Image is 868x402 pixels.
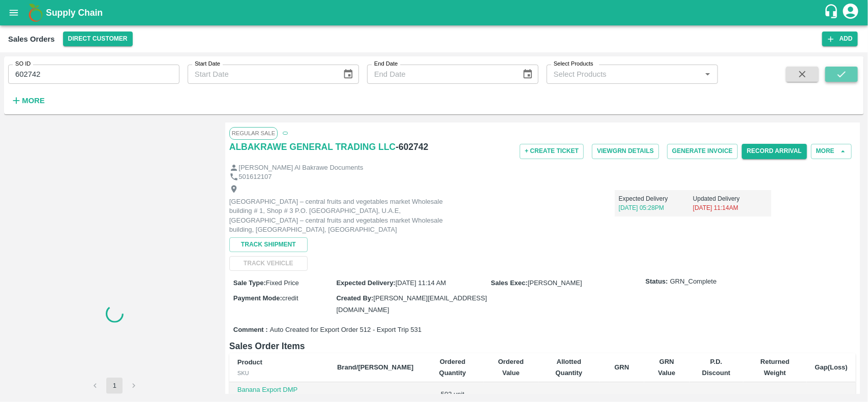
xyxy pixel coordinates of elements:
p: [DATE] 05:28PM [619,203,693,212]
h6: Sales Order Items [229,339,856,353]
button: Open [701,68,714,81]
div: account of current user [842,2,860,23]
span: [DATE] 11:14 AM [396,279,446,287]
b: Ordered Quantity [439,358,466,377]
p: Expected Delivery [619,194,693,203]
label: Sale Type : [233,279,266,287]
label: Start Date [195,60,220,68]
b: Product [237,358,262,366]
button: More [811,144,852,159]
p: Updated Delivery [693,194,767,203]
b: Allotted Quantity [556,358,583,377]
span: [PERSON_NAME][EMAIL_ADDRESS][DOMAIN_NAME] [336,294,487,313]
input: Select Products [550,68,698,81]
button: Choose date [339,65,358,84]
b: Ordered Value [498,358,524,377]
label: Select Products [554,60,593,68]
b: P.D. Discount [702,358,731,377]
a: Supply Chain [46,6,824,20]
p: Banana Export DMP [237,385,321,395]
p: [GEOGRAPHIC_DATA] – central fruits and vegetables market Wholesale building # 1, Shop # 3 P.O. [G... [229,197,458,235]
label: Expected Delivery : [336,279,395,287]
button: Choose date [518,65,537,84]
button: open drawer [2,1,25,24]
h6: - 602742 [396,140,428,154]
b: Returned Weight [761,358,790,377]
b: Supply Chain [46,8,103,18]
nav: pagination navigation [85,378,143,394]
p: [DATE] 11:14AM [693,203,767,212]
label: Sales Exec : [491,279,528,287]
input: Start Date [188,65,335,84]
b: Brand/[PERSON_NAME] [337,363,413,371]
label: Payment Mode : [233,294,282,302]
button: ViewGRN Details [592,144,659,159]
button: More [8,92,47,109]
img: logo [25,3,46,23]
b: GRN Value [658,358,675,377]
button: Track Shipment [229,237,308,252]
span: GRN_Complete [670,277,717,287]
button: Generate Invoice [667,144,738,159]
label: SO ID [15,60,31,68]
p: 501612107 [238,172,272,182]
b: Gap(Loss) [815,363,848,371]
button: + Create Ticket [520,144,584,159]
span: Fixed Price [266,279,299,287]
input: End Date [367,65,514,84]
span: Auto Created for Export Order 512 - Export Trip 531 [270,325,422,335]
div: customer-support [824,4,842,22]
p: [PERSON_NAME] Al Bakrawe Documents [238,163,363,173]
label: Status: [646,277,668,287]
label: Created By : [336,294,373,302]
span: Regular Sale [229,127,278,139]
span: credit [282,294,298,302]
label: End Date [374,60,398,68]
button: Add [822,32,858,46]
strong: More [22,97,45,105]
a: ALBAKRAWE GENERAL TRADING LLC [229,140,396,154]
button: page 1 [106,378,123,394]
button: Record Arrival [742,144,807,159]
button: Select DC [63,32,133,46]
input: Enter SO ID [8,65,179,84]
label: Comment : [233,325,268,335]
b: GRN [614,363,629,371]
div: Sales Orders [8,33,55,46]
div: SKU [237,368,321,378]
span: [PERSON_NAME] [528,279,582,287]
